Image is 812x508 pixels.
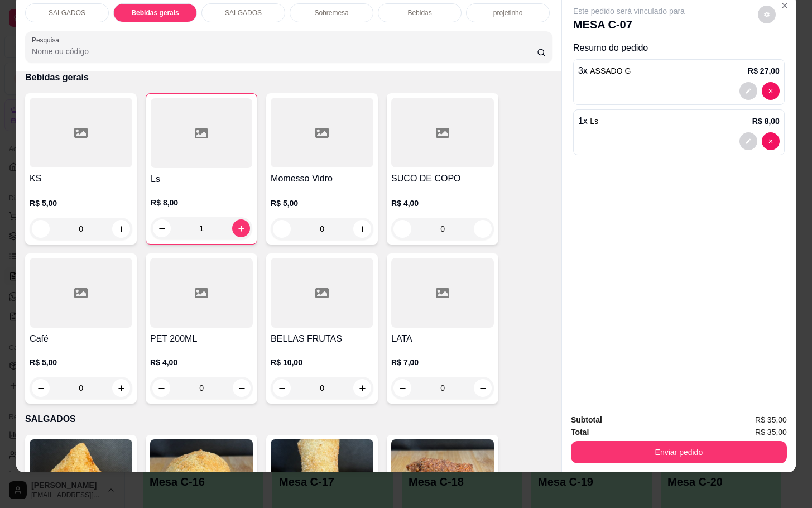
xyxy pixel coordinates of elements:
[25,71,552,84] p: Bebidas gerais
[30,198,132,209] p: R$ 5,00
[590,66,631,75] span: ASSADO G
[32,220,50,238] button: decrease-product-quantity
[150,357,253,368] p: R$ 4,00
[393,220,411,238] button: decrease-product-quantity
[474,379,492,397] button: increase-product-quantity
[571,415,602,424] strong: Subtotal
[758,6,776,23] button: decrease-product-quantity
[273,220,291,238] button: decrease-product-quantity
[30,357,132,368] p: R$ 5,00
[151,197,252,208] p: R$ 8,00
[273,379,291,397] button: decrease-product-quantity
[578,114,598,128] p: 1 x
[25,413,552,426] p: SALGADOS
[748,65,780,76] p: R$ 27,00
[314,8,348,17] p: Sobremesa
[391,332,494,346] h4: LATA
[131,8,179,17] p: Bebidas gerais
[271,198,373,209] p: R$ 5,00
[739,132,757,150] button: decrease-product-quantity
[225,8,262,17] p: SALGADOS
[573,17,685,32] p: MESA C-07
[353,379,371,397] button: increase-product-quantity
[407,8,431,17] p: Bebidas
[755,414,787,426] span: R$ 35,00
[152,379,170,397] button: decrease-product-quantity
[391,357,494,368] p: R$ 7,00
[353,220,371,238] button: increase-product-quantity
[233,379,251,397] button: increase-product-quantity
[474,220,492,238] button: increase-product-quantity
[151,172,252,186] h4: Ls
[150,332,253,346] h4: PET 200ML
[153,219,171,237] button: decrease-product-quantity
[752,116,780,127] p: R$ 8,00
[49,8,85,17] p: SALGADOS
[590,117,598,126] span: Ls
[739,82,757,100] button: decrease-product-quantity
[762,82,780,100] button: decrease-product-quantity
[393,379,411,397] button: decrease-product-quantity
[571,428,589,437] strong: Total
[271,357,373,368] p: R$ 10,00
[30,332,132,346] h4: Café
[762,132,780,150] button: decrease-product-quantity
[112,220,130,238] button: increase-product-quantity
[232,219,250,237] button: increase-product-quantity
[32,35,63,45] label: Pesquisa
[578,64,631,78] p: 3 x
[573,41,785,55] p: Resumo do pedido
[32,46,537,57] input: Pesquisa
[493,8,523,17] p: projetinho
[271,332,373,346] h4: BELLAS FRUTAS
[391,198,494,209] p: R$ 4,00
[271,172,373,185] h4: Momesso Vidro
[30,172,132,185] h4: KS
[573,6,685,17] p: Este pedido será vinculado para
[755,426,787,438] span: R$ 35,00
[571,441,787,463] button: Enviar pedido
[391,172,494,185] h4: SUCO DE COPO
